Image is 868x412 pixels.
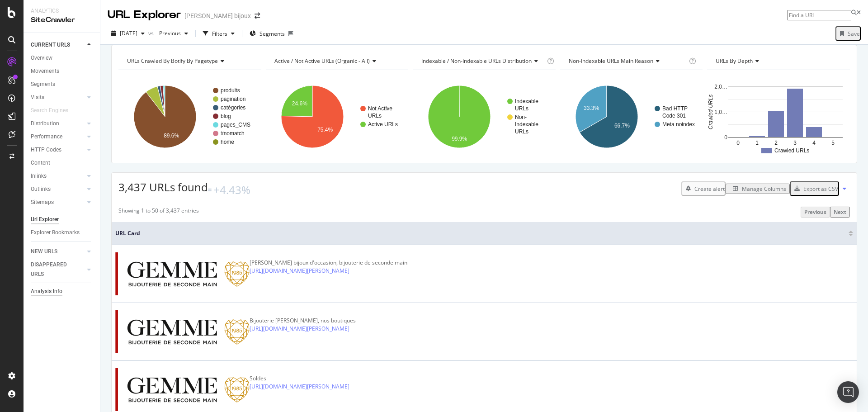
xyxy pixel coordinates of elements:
text: Non- [515,114,527,120]
div: Filters [212,30,227,38]
text: 1,0… [715,109,728,115]
button: Filters [199,26,238,41]
text: 24.6% [292,101,307,107]
text: URLs [368,113,382,119]
div: A chart. [266,77,407,156]
text: pages_CMS [221,122,250,128]
a: Explorer Bookmarks [31,228,94,237]
div: [PERSON_NAME] bijoux [184,11,251,20]
a: HTTP Codes [31,145,85,155]
text: Code 301 [662,113,686,119]
text: 4 [813,140,816,146]
span: Segments [259,30,285,38]
a: Visits [31,93,85,102]
div: Sitemaps [31,198,54,207]
text: Indexable [515,121,538,128]
span: URLs Crawled By Botify By pagetype [127,57,218,65]
text: 33.3% [584,105,599,111]
img: main image [115,368,250,411]
text: Indexable [515,98,538,104]
button: Next [830,207,850,217]
a: DISAPPEARED URLS [31,260,85,279]
div: Export as CSV [803,185,838,193]
img: Equal [208,189,212,191]
img: main image [115,252,250,295]
h4: URLs by Depth [714,54,842,68]
a: Performance [31,132,85,142]
a: Movements [31,66,94,76]
text: 99.9% [452,136,467,142]
span: URLs by Depth [716,57,753,65]
text: 75.4% [317,127,333,133]
div: Analysis Info [31,287,62,296]
h4: URLs Crawled By Botify By pagetype [125,54,253,68]
a: Inlinks [31,171,85,181]
a: Segments [31,80,94,89]
text: 1 [756,140,759,146]
span: Non-Indexable URLs Main Reason [569,57,653,65]
svg: A chart. [707,77,850,156]
div: Analytics [31,7,93,15]
a: Distribution [31,119,85,128]
a: [URL][DOMAIN_NAME][PERSON_NAME] [250,267,349,275]
img: main image [115,310,250,353]
text: 5 [832,140,835,146]
a: Analysis Info [31,287,94,296]
span: URL Card [115,229,846,237]
text: URLs [515,128,528,135]
div: Content [31,158,50,168]
div: Showing 1 to 50 of 3,437 entries [118,207,199,217]
text: 2 [775,140,778,146]
div: Next [834,208,846,216]
div: Performance [31,132,62,142]
a: [URL][DOMAIN_NAME][PERSON_NAME] [250,383,349,390]
text: 66.7% [614,123,630,129]
svg: A chart. [560,77,702,156]
div: Overview [31,53,52,63]
div: HTTP Codes [31,145,61,155]
button: Previous [801,207,830,217]
a: Url Explorer [31,215,94,224]
button: Manage Columns [726,184,790,194]
div: Search Engines [31,106,68,115]
a: CURRENT URLS [31,40,85,50]
text: Meta noindex [662,121,695,128]
div: DISAPPEARED URLS [31,260,76,279]
text: Active URLs [368,121,398,128]
a: Search Engines [31,106,77,115]
div: Previous [804,208,826,216]
text: catégories [221,104,245,111]
a: Sitemaps [31,198,85,207]
div: Bijouterie [PERSON_NAME], nos boutiques [250,317,356,325]
div: Save [848,30,860,38]
button: [DATE] [108,26,148,41]
button: Previous [156,26,192,41]
div: Explorer Bookmarks [31,228,80,237]
div: Manage Columns [742,185,786,193]
span: Indexable / Non-Indexable URLs distribution [421,57,532,65]
text: 0 [725,134,728,141]
text: blog [221,113,231,119]
svg: A chart. [118,77,260,156]
div: URL Explorer [108,7,181,23]
h4: Non-Indexable URLs Main Reason [567,54,688,68]
text: Not Active [368,105,392,112]
text: home [221,139,234,145]
text: Crawled URLs [708,95,714,129]
text: 2,0… [715,84,728,90]
button: Export as CSV [790,181,839,196]
a: NEW URLS [31,247,85,256]
svg: A chart. [413,77,554,156]
text: pagination [221,96,245,102]
input: Find a URL [787,10,851,20]
div: SiteCrawler [31,15,93,25]
div: NEW URLS [31,247,57,256]
a: [URL][DOMAIN_NAME][PERSON_NAME] [250,325,349,332]
button: Segments [246,26,288,41]
text: 0 [737,140,740,146]
text: #nomatch [221,130,245,137]
h4: Indexable / Non-Indexable URLs Distribution [420,54,545,68]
